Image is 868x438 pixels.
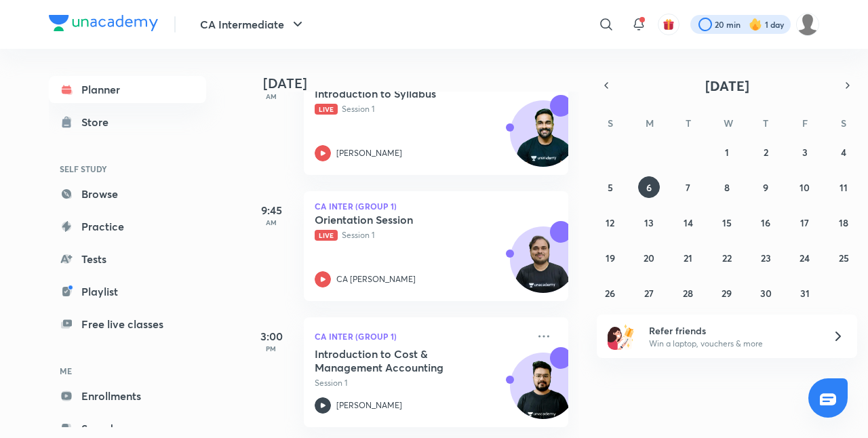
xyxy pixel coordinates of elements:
abbr: October 2, 2025 [764,146,768,159]
img: streak [749,18,762,31]
a: Browse [49,180,206,207]
p: CA Inter (Group 1) [315,202,557,210]
button: October 13, 2025 [638,212,660,233]
abbr: October 17, 2025 [800,216,809,229]
abbr: October 23, 2025 [761,252,771,264]
button: October 6, 2025 [638,176,660,198]
h5: 3:00 [244,328,298,344]
a: Free live classes [49,311,206,338]
a: Tests [49,245,206,273]
button: avatar [658,14,679,35]
button: October 25, 2025 [833,247,854,268]
button: October 26, 2025 [599,282,621,304]
button: October 9, 2025 [755,176,776,198]
a: Store [49,108,206,136]
button: October 17, 2025 [794,212,816,233]
button: October 27, 2025 [638,282,660,304]
abbr: October 10, 2025 [800,181,810,194]
span: Live [315,104,338,115]
button: October 12, 2025 [599,212,621,233]
a: Playlist [49,278,206,305]
p: Session 1 [315,103,528,115]
img: Dipansh jain [796,13,819,36]
span: Live [315,230,338,241]
abbr: October 19, 2025 [606,252,615,264]
button: October 20, 2025 [638,247,660,268]
p: AM [244,218,298,226]
img: Avatar [511,360,576,425]
button: October 23, 2025 [755,247,776,268]
abbr: October 16, 2025 [761,216,770,229]
abbr: October 25, 2025 [839,252,849,264]
abbr: Saturday [841,117,846,130]
button: October 2, 2025 [755,141,776,163]
abbr: Sunday [608,117,613,130]
abbr: Friday [802,117,808,130]
abbr: October 29, 2025 [722,287,732,300]
abbr: October 6, 2025 [646,181,652,194]
abbr: October 8, 2025 [724,181,730,194]
abbr: October 3, 2025 [802,146,808,159]
abbr: October 27, 2025 [644,287,654,300]
abbr: October 12, 2025 [606,216,614,229]
p: CA Inter (Group 1) [315,328,528,344]
a: Enrollments [49,382,206,410]
abbr: October 22, 2025 [722,252,732,264]
button: October 4, 2025 [833,141,854,163]
img: Avatar [511,234,576,299]
abbr: Tuesday [686,117,691,130]
abbr: October 11, 2025 [840,181,848,194]
button: October 21, 2025 [677,247,699,268]
button: October 19, 2025 [599,247,621,268]
h5: 9:45 [244,202,298,218]
div: Store [81,114,117,130]
a: Practice [49,213,206,240]
abbr: Thursday [763,117,768,130]
h6: Refer friends [649,323,816,338]
button: October 14, 2025 [677,212,699,233]
img: referral [608,323,635,350]
button: October 28, 2025 [677,282,699,304]
abbr: October 14, 2025 [684,216,693,229]
h6: ME [49,359,206,382]
abbr: October 24, 2025 [800,252,810,264]
abbr: October 21, 2025 [684,252,692,264]
img: Company Logo [49,15,158,31]
button: October 24, 2025 [794,247,816,268]
span: [DATE] [705,77,749,95]
p: AM [244,92,298,100]
button: October 18, 2025 [833,212,854,233]
a: Planner [49,76,206,103]
abbr: October 18, 2025 [839,216,848,229]
button: October 30, 2025 [755,282,776,304]
abbr: Wednesday [724,117,733,130]
button: October 22, 2025 [716,247,738,268]
button: October 7, 2025 [677,176,699,198]
button: CA Intermediate [192,11,314,38]
button: October 31, 2025 [794,282,816,304]
button: October 8, 2025 [716,176,738,198]
button: October 5, 2025 [599,176,621,198]
p: PM [244,344,298,353]
p: [PERSON_NAME] [336,399,402,412]
abbr: October 4, 2025 [841,146,846,159]
h5: Orientation Session [315,213,484,226]
p: Win a laptop, vouchers & more [649,338,816,350]
p: [PERSON_NAME] [336,147,402,159]
button: October 29, 2025 [716,282,738,304]
img: avatar [663,18,675,31]
button: [DATE] [616,76,838,95]
button: October 1, 2025 [716,141,738,163]
p: Session 1 [315,377,528,389]
abbr: October 28, 2025 [683,287,693,300]
abbr: October 31, 2025 [800,287,810,300]
p: Session 1 [315,229,528,241]
h5: Introduction to Syllabus [315,87,484,100]
h6: SELF STUDY [49,157,206,180]
button: October 11, 2025 [833,176,854,198]
h4: [DATE] [263,75,582,92]
abbr: October 26, 2025 [605,287,615,300]
button: October 3, 2025 [794,141,816,163]
abbr: October 5, 2025 [608,181,613,194]
button: October 15, 2025 [716,212,738,233]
